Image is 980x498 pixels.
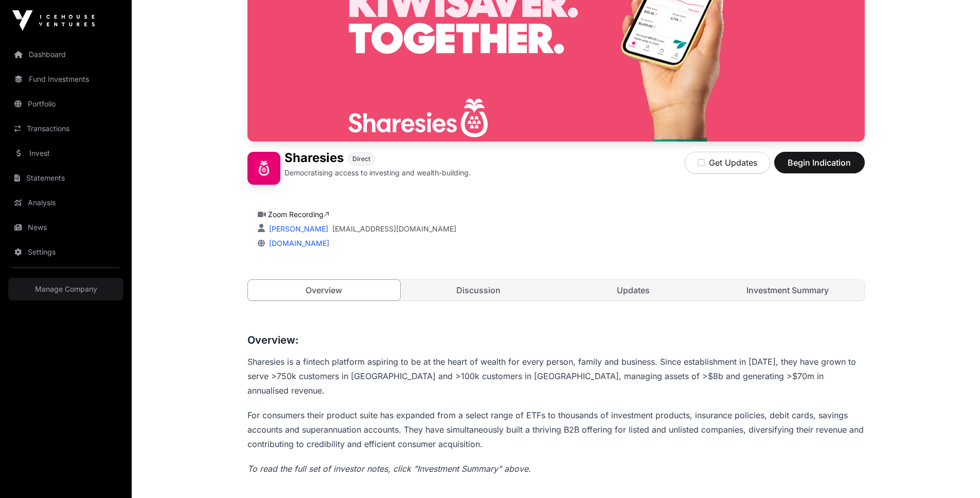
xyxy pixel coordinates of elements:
[248,280,864,300] nav: Tabs
[774,152,865,173] button: Begin Indication
[247,464,531,474] em: To read the full set of investor notes, click "Investment Summary" above.
[247,354,865,398] p: Sharesies is a fintech platform aspiring to be at the heart of wealth for every person, family an...
[247,152,280,185] img: Sharesies
[247,332,865,348] h3: Overview:
[284,168,471,178] p: Democratising access to investing and wealth-building.
[268,210,329,219] a: Zoom Recording
[557,280,710,300] a: Updates
[685,152,770,173] button: Get Updates
[8,142,123,165] a: Invest
[787,156,852,169] span: Begin Indication
[402,280,555,300] a: Discussion
[332,224,456,234] a: [EMAIL_ADDRESS][DOMAIN_NAME]
[929,449,980,498] iframe: Chat Widget
[8,117,123,140] a: Transactions
[8,278,123,300] a: Manage Company
[8,68,123,91] a: Fund Investments
[8,216,123,239] a: News
[8,93,123,115] a: Portfolio
[12,10,95,31] img: Icehouse Ventures Logo
[8,241,123,263] a: Settings
[265,239,329,247] a: [DOMAIN_NAME]
[8,43,123,66] a: Dashboard
[8,167,123,189] a: Statements
[284,152,344,166] h1: Sharesies
[774,162,865,172] a: Begin Indication
[267,224,328,233] a: [PERSON_NAME]
[8,191,123,214] a: Analysis
[711,280,864,300] a: Investment Summary
[247,408,865,451] p: For consumers their product suite has expanded from a select range of ETFs to thousands of invest...
[247,279,401,301] a: Overview
[352,155,370,163] span: Direct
